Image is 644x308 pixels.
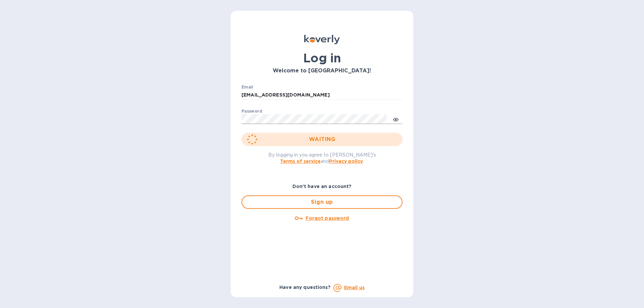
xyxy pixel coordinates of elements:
button: toggle password visibility [389,112,402,126]
img: Koverly [304,35,340,44]
span: By logging in you agree to [PERSON_NAME]'s and . [268,152,376,164]
label: Password [241,109,262,113]
button: Sign up [241,195,402,209]
b: Don't have an account? [292,184,352,189]
a: Email us [344,285,365,290]
a: Terms of service [280,159,321,164]
span: Sign up [248,198,396,206]
h1: Log in [241,51,402,65]
h3: Welcome to [GEOGRAPHIC_DATA]! [241,68,402,74]
a: Privacy policy [329,159,363,164]
label: Email [241,85,253,89]
input: Enter email address [241,90,402,100]
b: Have any questions? [279,285,331,290]
u: Forgot password [306,215,349,221]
